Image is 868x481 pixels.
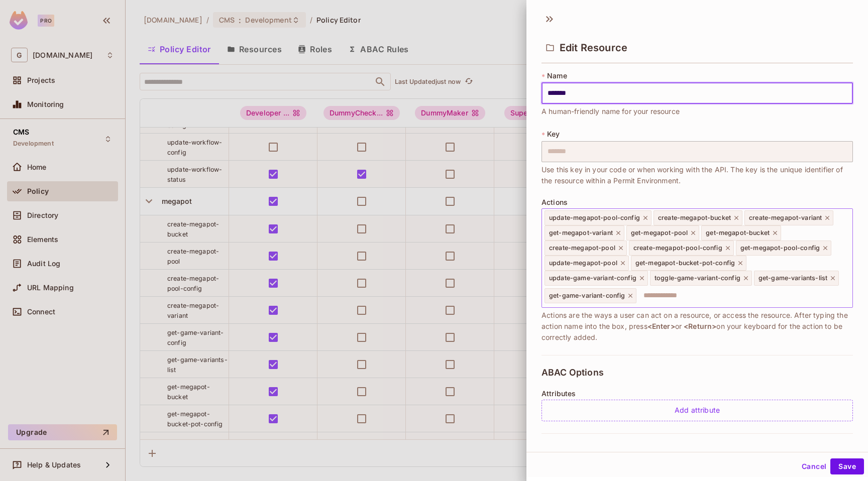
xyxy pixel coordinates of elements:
div: get-megapot-bucket-pot-config [631,256,746,271]
button: Cancel [798,458,830,474]
div: get-megapot-pool-config [736,240,831,256]
span: Use this key in your code or when working with the API. The key is the unique identifier of the r... [541,164,853,186]
span: create-megapot-pool [549,244,615,252]
span: get-megapot-bucket [706,229,770,237]
div: update-megapot-pool [545,256,629,271]
span: get-game-variants-list [758,274,827,282]
div: get-game-variants-list [754,271,839,286]
div: create-megapot-pool-config [629,240,734,256]
div: create-megapot-variant [744,210,833,225]
span: Key [547,130,560,138]
span: get-game-variant-config [549,292,625,300]
div: create-megapot-bucket [654,210,742,225]
span: get-megapot-variant [549,229,613,237]
span: create-megapot-bucket [658,214,731,222]
span: <Enter> [647,322,675,330]
div: get-megapot-pool [626,225,699,240]
div: get-megapot-variant [545,225,624,240]
span: update-megapot-pool [549,259,617,267]
span: get-megapot-pool-config [740,244,820,252]
span: create-megapot-pool-config [633,244,722,252]
span: Actions [541,198,568,206]
span: Edit Resource [560,42,627,54]
div: Add attribute [541,400,853,421]
div: get-megapot-bucket [701,225,781,240]
span: update-game-variant-config [549,274,636,282]
span: Actions are the ways a user can act on a resource, or access the resource. After typing the actio... [541,310,853,343]
span: ABAC Options [541,368,604,378]
span: Name [547,72,567,80]
span: toggle-game-variant-config [655,274,740,282]
span: create-megapot-variant [749,214,822,222]
button: Save [830,458,864,474]
span: get-megapot-bucket-pot-config [635,259,735,267]
span: <Return> [684,322,716,330]
div: toggle-game-variant-config [650,271,752,286]
div: update-megapot-pool-config [545,210,652,225]
span: A human-friendly name for your resource [541,106,680,117]
div: create-megapot-pool [545,240,627,256]
span: Attributes [541,390,576,398]
span: update-megapot-pool-config [549,214,640,222]
div: update-game-variant-config [545,271,648,286]
div: get-game-variant-config [545,288,636,303]
span: get-megapot-pool [631,229,688,237]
